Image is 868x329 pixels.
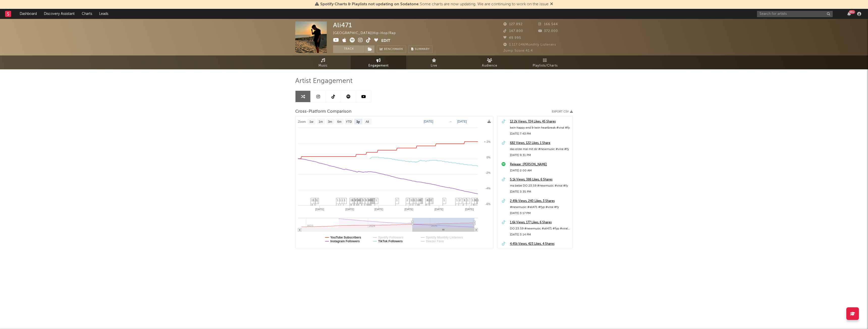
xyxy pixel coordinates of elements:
[757,11,833,17] input: Search for artists
[356,120,360,124] text: 1y
[510,241,570,247] a: 4.45k Views, 423 Likes, 4 Shares
[313,199,314,202] span: 1
[426,236,463,239] text: Spotify Monthly Listeners
[311,199,313,202] span: 1
[384,46,403,52] span: Benchmark
[418,199,419,202] span: 2
[510,183,570,189] div: ma bebe DO 23;59 #newmusic #viral #fy
[328,120,332,124] text: 3m
[485,171,491,174] text: -2%
[366,120,369,124] text: All
[510,247,570,253] div: nur du weißt #newmusic #ali471 #mabebe #fyp
[510,162,570,168] a: Release: [PERSON_NAME]
[486,156,491,159] text: 0%
[429,199,430,202] span: 2
[510,125,570,131] div: kein happy end & kein heartbreak #viral #fy
[315,208,324,211] text: [DATE]
[503,43,556,46] span: 1.117.046 Monthly Listeners
[406,55,462,69] a: Live
[510,210,570,216] div: [DATE] 3:17 PM
[375,199,377,202] span: 1
[365,199,367,202] span: 1
[464,199,465,202] span: 1
[426,240,444,243] text: Deezer Fans
[510,131,570,137] div: [DATE] 7:43 PM
[295,55,351,69] a: Music
[847,12,851,16] button: 99+
[396,199,398,202] span: 1
[482,63,497,69] span: Audience
[533,63,558,69] span: Playlists/Charts
[477,199,479,202] span: 1
[319,120,323,124] text: 1m
[510,204,570,210] div: #newmusic #ali471 #fyp #viral #fy
[351,199,353,202] span: 1
[320,2,419,6] span: Spotify Charts & Playlists not updating on Sodatone
[333,30,402,36] div: [GEOGRAPHIC_DATA] | Hip-Hop/Rap
[357,199,359,202] span: 1
[315,199,317,202] span: 1
[510,119,570,125] a: 12.2k Views, 724 Likes, 45 Shares
[510,140,570,146] a: 682 Views, 122 Likes, 1 Share
[443,199,445,202] span: 1
[510,146,570,152] div: das erste mal mit dir #newmusic #viral #fy
[374,208,383,211] text: [DATE]
[510,198,570,204] a: 2.49k Views, 240 Likes, 3 Shares
[430,199,431,202] span: 1
[339,199,341,202] span: 1
[457,120,467,123] text: [DATE]
[416,199,418,202] span: 1
[378,236,403,239] text: Spotify Followers
[517,55,573,69] a: Playlists/Charts
[510,189,570,195] div: [DATE] 3:35 PM
[415,48,430,51] span: Summary
[298,120,306,124] text: Zoom
[426,199,428,202] span: 2
[485,187,491,190] text: -4%
[406,199,408,202] span: 2
[510,226,570,232] div: DO 23:59 #newmusic #ali471 #fyp #viral #fy
[472,199,473,202] span: 1
[368,63,389,69] span: Engagement
[330,236,361,239] text: YouTube Subscribers
[503,49,533,52] span: Jump Score: 41.4
[510,152,570,158] div: [DATE] 9:31 PM
[350,199,352,202] span: 1
[330,240,360,243] text: Instagram Followers
[484,140,491,143] text: + 2%
[404,208,413,211] text: [DATE]
[16,9,40,19] a: Dashboard
[359,199,361,202] span: 1
[78,9,96,19] a: Charts
[378,240,403,243] text: TikTok Followers
[550,2,553,6] span: Dismiss
[510,177,570,183] div: 5.1k Views, 386 Likes, 6 Shares
[465,208,474,211] text: [DATE]
[411,199,413,202] span: 1
[354,199,356,202] span: 1
[510,232,570,238] div: [DATE] 3:14 PM
[381,38,390,44] button: Edit
[456,199,458,202] span: 1
[485,202,491,205] text: -6%
[449,120,452,123] text: →
[510,168,570,174] div: [DATE] 2:00 AM
[414,199,415,202] span: 1
[96,9,112,19] a: Leads
[345,208,354,211] text: [DATE]
[320,2,549,6] span: : Some charts are now updating. We are continuing to work on the issue
[503,36,521,40] span: 49.995
[510,220,570,226] a: 1.6k Views, 177 Likes, 6 Shares
[552,110,573,113] button: Export CSV
[341,199,343,202] span: 1
[377,45,406,53] a: Benchmark
[410,199,412,202] span: 1
[476,199,477,202] span: 1
[295,109,351,115] span: Cross-Platform Comparison
[367,199,369,202] span: 1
